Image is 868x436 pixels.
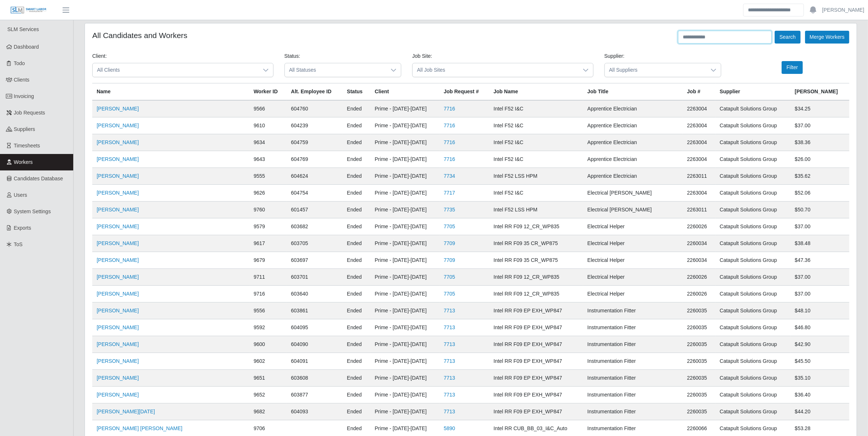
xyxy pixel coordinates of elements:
[287,185,343,202] td: 604754
[790,370,849,387] td: $35.10
[343,168,370,185] td: ended
[249,370,287,387] td: 9651
[444,123,455,128] a: 7716
[343,286,370,302] td: ended
[97,409,155,414] a: [PERSON_NAME][DATE]
[7,26,39,32] span: SLM Services
[249,185,287,202] td: 9626
[683,168,715,185] td: 2263011
[715,353,790,370] td: Catapult Solutions Group
[583,353,683,370] td: Instrumentation Fitter
[583,185,683,202] td: Electrical [PERSON_NAME]
[583,151,683,168] td: Apprentice Electrician
[249,252,287,269] td: 9679
[683,151,715,168] td: 2263004
[14,126,35,132] span: Suppliers
[683,252,715,269] td: 2260034
[715,117,790,134] td: Catapult Solutions Group
[370,202,439,218] td: Prime - [DATE]-[DATE]
[715,370,790,387] td: Catapult Solutions Group
[249,168,287,185] td: 9555
[343,185,370,202] td: ended
[743,4,804,16] input: Search
[14,44,39,50] span: Dashboard
[97,274,139,280] a: [PERSON_NAME]
[287,218,343,235] td: 603682
[583,336,683,353] td: Instrumentation Fitter
[97,139,139,145] a: [PERSON_NAME]
[97,190,139,196] a: [PERSON_NAME]
[790,202,849,218] td: $50.70
[489,202,583,218] td: Intel F52 LSS HPM
[287,235,343,252] td: 603705
[715,83,790,101] th: Supplier
[343,83,370,101] th: Status
[97,341,139,347] a: [PERSON_NAME]
[444,139,455,145] a: 7716
[444,308,455,313] a: 7713
[583,286,683,302] td: Electrical Helper
[97,375,139,381] a: [PERSON_NAME]
[343,336,370,353] td: ended
[583,387,683,403] td: Instrumentation Fitter
[715,302,790,319] td: Catapult Solutions Group
[583,168,683,185] td: Apprentice Electrician
[489,218,583,235] td: Intel RR F09 12_CR_WP835
[97,392,139,398] a: [PERSON_NAME]
[343,403,370,420] td: ended
[444,409,455,414] a: 7713
[583,117,683,134] td: Apprentice Electrician
[97,173,139,179] a: [PERSON_NAME]
[97,207,139,213] a: [PERSON_NAME]
[14,192,27,198] span: Users
[583,235,683,252] td: Electrical Helper
[249,269,287,286] td: 9711
[97,240,139,246] a: [PERSON_NAME]
[97,324,139,330] a: [PERSON_NAME]
[284,52,301,60] label: Status:
[370,185,439,202] td: Prime - [DATE]-[DATE]
[583,370,683,387] td: Instrumentation Fitter
[583,319,683,336] td: Instrumentation Fitter
[715,286,790,302] td: Catapult Solutions Group
[489,286,583,302] td: Intel RR F09 12_CR_WP835
[343,252,370,269] td: ended
[249,83,287,101] th: Worker ID
[715,202,790,218] td: Catapult Solutions Group
[249,387,287,403] td: 9652
[583,83,683,101] th: Job Title
[775,31,800,44] button: Search
[444,190,455,196] a: 7717
[444,173,455,179] a: 7734
[343,151,370,168] td: ended
[444,274,455,280] a: 7705
[343,235,370,252] td: ended
[287,202,343,218] td: 601457
[782,61,802,74] button: Filter
[287,100,343,117] td: 604760
[444,375,455,381] a: 7713
[249,100,287,117] td: 9566
[683,286,715,302] td: 2260026
[489,134,583,151] td: Intel F52 I&C
[489,319,583,336] td: Intel RR F09 EP EXH_WP847
[92,31,187,40] h4: All Candidates and Workers
[583,269,683,286] td: Electrical Helper
[370,235,439,252] td: Prime - [DATE]-[DATE]
[444,223,455,229] a: 7705
[683,370,715,387] td: 2260035
[287,319,343,336] td: 604095
[683,387,715,403] td: 2260035
[370,370,439,387] td: Prime - [DATE]-[DATE]
[92,83,249,101] th: Name
[790,403,849,420] td: $44.20
[790,151,849,168] td: $26.00
[790,100,849,117] td: $34.25
[683,319,715,336] td: 2260035
[14,176,63,181] span: Candidates Database
[370,302,439,319] td: Prime - [DATE]-[DATE]
[14,208,51,214] span: System Settings
[444,425,455,431] a: 5890
[489,117,583,134] td: Intel F52 I&C
[343,269,370,286] td: ended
